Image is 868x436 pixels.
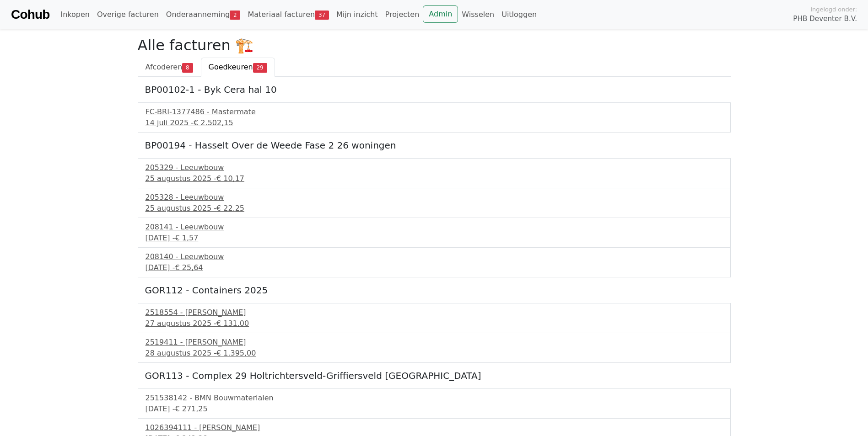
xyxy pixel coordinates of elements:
h5: GOR112 - Containers 2025 [145,285,723,296]
span: Goedkeuren [209,63,253,71]
a: Goedkeuren29 [201,58,275,77]
span: € 10,17 [216,174,244,183]
div: 14 juli 2025 - [146,117,723,128]
span: € 1,57 [175,234,198,242]
a: Uitloggen [498,5,540,24]
div: [DATE] - [146,262,723,273]
div: 1026394111 - [PERSON_NAME] [146,422,723,433]
a: Overige facturen [93,5,162,24]
div: 2518554 - [PERSON_NAME] [146,307,723,318]
span: € 22,25 [216,204,244,213]
a: Onderaanneming2 [162,5,244,24]
span: 29 [253,63,267,72]
span: € 1.395,00 [216,349,256,357]
div: [DATE] - [146,233,723,244]
div: [DATE] - [146,404,723,415]
span: € 2.502,15 [194,118,233,127]
div: 28 augustus 2025 - [146,348,723,359]
a: 208140 - Leeuwbouw[DATE] -€ 25,64 [146,251,723,273]
a: 205328 - Leeuwbouw25 augustus 2025 -€ 22,25 [146,192,723,214]
span: Afcoderen [146,63,183,71]
span: PHB Deventer B.V. [793,14,857,24]
a: Projecten [382,5,423,24]
div: 2519411 - [PERSON_NAME] [146,337,723,348]
span: 2 [230,11,240,20]
a: Cohub [11,4,49,26]
span: Ingelogd onder: [810,5,857,14]
a: FC-BRI-1377486 - Mastermate14 juli 2025 -€ 2.502,15 [146,106,723,128]
a: Mijn inzicht [333,5,382,24]
a: Afcoderen8 [138,58,201,77]
div: 25 augustus 2025 - [146,173,723,184]
a: Wisselen [458,5,498,24]
a: Admin [423,5,458,23]
a: Materiaal facturen37 [244,5,333,24]
span: € 25,64 [175,263,203,272]
div: 25 augustus 2025 - [146,203,723,214]
h5: BP00194 - Hasselt Over de Weede Fase 2 26 woningen [145,140,723,151]
a: Inkopen [57,5,93,24]
div: 205329 - Leeuwbouw [146,162,723,173]
span: 37 [315,11,329,20]
h2: Alle facturen 🏗️ [138,37,731,54]
span: 8 [182,63,193,72]
h5: GOR113 - Complex 29 Holtrichtersveld-Griffiersveld [GEOGRAPHIC_DATA] [145,370,723,381]
a: 2518554 - [PERSON_NAME]27 augustus 2025 -€ 131,00 [146,307,723,329]
div: 251538142 - BMN Bouwmaterialen [146,393,723,404]
span: € 131,00 [216,319,249,328]
div: 27 augustus 2025 - [146,318,723,329]
a: 251538142 - BMN Bouwmaterialen[DATE] -€ 271,25 [146,393,723,415]
div: 208140 - Leeuwbouw [146,251,723,262]
a: 208141 - Leeuwbouw[DATE] -€ 1,57 [146,222,723,244]
a: 2519411 - [PERSON_NAME]28 augustus 2025 -€ 1.395,00 [146,337,723,359]
span: € 271,25 [175,404,207,413]
div: FC-BRI-1377486 - Mastermate [146,106,723,117]
a: 205329 - Leeuwbouw25 augustus 2025 -€ 10,17 [146,162,723,184]
div: 208141 - Leeuwbouw [146,222,723,233]
h5: BP00102-1 - Byk Cera hal 10 [145,84,723,95]
div: 205328 - Leeuwbouw [146,192,723,203]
